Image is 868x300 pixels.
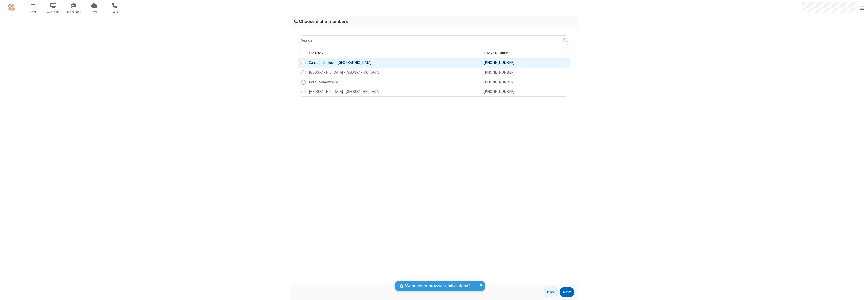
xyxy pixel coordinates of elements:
th: Phone number [481,49,570,58]
td: [GEOGRAPHIC_DATA] - [GEOGRAPHIC_DATA] [306,68,481,77]
span: Choose dial-in numbers [299,19,348,24]
span: Calls [105,10,124,14]
span: [PHONE_NUMBER] [484,80,514,84]
td: Canada - Dialout - [GEOGRAPHIC_DATA] [306,58,481,68]
span: [PHONE_NUMBER] [484,70,514,75]
button: Next [560,287,574,297]
span: Meet [23,10,42,14]
span: [PHONE_NUMBER] [484,60,514,65]
img: QA Selenium DO NOT DELETE OR CHANGE [8,4,15,11]
td: [GEOGRAPHIC_DATA] - [GEOGRAPHIC_DATA] [306,87,481,97]
button: Back [544,287,558,297]
span: Webinars [44,10,63,14]
span: Team Chat [64,10,83,14]
span: Want better browser notifications? [405,283,470,289]
th: Location [306,49,481,58]
span: [PHONE_NUMBER] [484,89,514,94]
span: Drive [85,10,104,14]
input: Search... [298,35,570,45]
td: India - Somewhere [306,77,481,87]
